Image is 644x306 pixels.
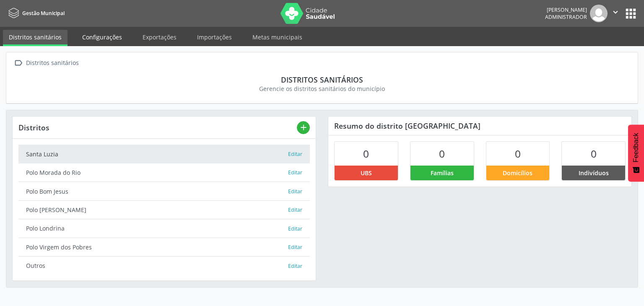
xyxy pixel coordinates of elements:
span: Famílias [431,169,454,177]
span: Indivíduos [579,169,609,177]
div: Gerencie os distritos sanitários do município [18,84,626,93]
a: Distritos sanitários [3,30,68,46]
span: Feedback [632,133,640,162]
a: Polo Virgem dos Pobres Editar [18,238,310,257]
a: Santa Luzia Editar [18,145,310,163]
span: 0 [515,147,521,161]
a: Outros Editar [18,257,310,275]
span: 0 [439,147,445,161]
button: apps [623,6,638,21]
div: Resumo do distrito [GEOGRAPHIC_DATA] [328,117,631,135]
div: Outros [26,261,288,270]
a: Configurações [76,30,128,44]
a: Polo Bom Jesus Editar [18,182,310,200]
span: Gestão Municipal [22,10,65,17]
div: Polo Virgem dos Pobres [26,243,288,252]
i:  [611,8,620,17]
a: Gestão Municipal [6,6,65,20]
a: Polo Morada do Rio Editar [18,163,310,182]
button: Editar [288,206,303,214]
div: Santa Luzia [26,150,288,158]
button: Feedback - Mostrar pesquisa [628,124,644,182]
i: add [299,123,308,132]
div: Polo Bom Jesus [26,187,288,196]
button: Editar [288,150,303,158]
span: Administrador [545,13,587,21]
a: Metas municipais [247,30,308,44]
button: add [297,121,310,134]
a: Exportações [137,30,182,44]
img: img [590,5,608,22]
button: Editar [288,262,303,270]
a:  Distritos sanitários [12,57,80,69]
div: Polo Londrina [26,224,288,233]
button: Editar [288,187,303,196]
button: Editar [288,243,303,252]
div: Distritos sanitários [18,75,626,84]
a: Polo Londrina Editar [18,219,310,238]
i:  [12,57,24,69]
span: Domicílios [503,169,532,177]
button:  [608,5,623,22]
div: [PERSON_NAME] [545,6,587,13]
div: Distritos sanitários [24,57,80,69]
button: Editar [288,225,303,233]
a: Polo [PERSON_NAME] Editar [18,201,310,219]
div: Polo [PERSON_NAME] [26,205,288,214]
span: 0 [363,147,369,161]
span: UBS [361,169,372,177]
div: Polo Morada do Rio [26,168,288,177]
span: 0 [591,147,597,161]
button: Editar [288,169,303,177]
a: Importações [191,30,238,44]
div: Distritos [18,123,297,132]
